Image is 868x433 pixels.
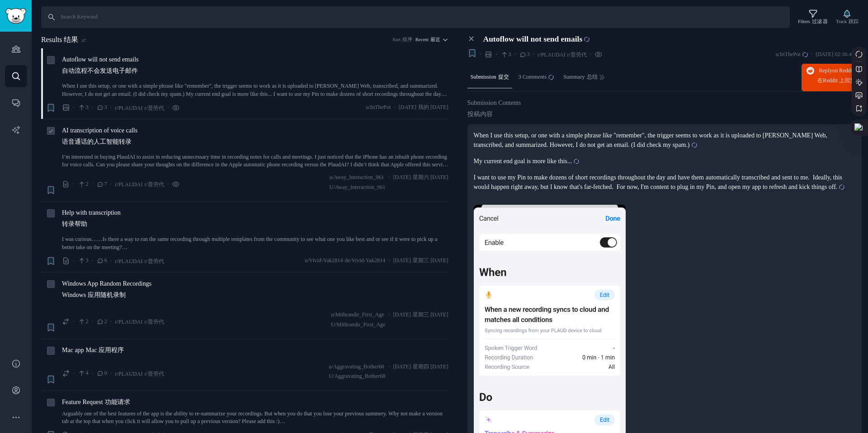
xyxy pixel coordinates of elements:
a: I’m interested in buying PlaudAI to assist in reducing unnecessary time in recording notes for ca... [62,153,448,169]
span: · [110,369,112,378]
span: r/PLAUDAI [115,105,164,111]
span: 2 [78,318,89,326]
span: r/PLAUDAI [115,258,164,264]
sider-trans-text: U/Away_Interaction_961 [329,184,385,190]
span: · [92,369,94,378]
span: Summary [563,73,598,81]
sider-trans-text: 投稿内容 [467,111,493,118]
span: · [514,50,516,59]
span: · [92,103,94,113]
span: u/Vivid-Yak2814 [305,257,385,265]
span: · [73,103,75,113]
sider-trans-text: r/普劳代 [145,181,164,188]
span: u/Mithrandir_First_Age [331,311,385,329]
a: Windows App Random RecordingsWindows 应用随机录制 [62,279,151,303]
input: Search Keyword [41,6,790,28]
sider-trans-text: 语音通话的人工智能转录 [62,138,132,145]
sider-trans-text: r/普劳代 [145,258,164,264]
span: · [92,179,94,189]
span: 3 [519,51,530,59]
span: · [110,103,112,113]
sider-trans-text: 自动流程不会发送电子邮件 [62,67,138,74]
a: Arguably one of the best features of the app is the ability to re-summarize your recordings. But ... [62,410,448,426]
span: 3 [78,104,89,112]
sider-trans-text: r/普劳代 [145,371,164,377]
span: Help with transcription [62,208,121,232]
span: Mac app [62,345,124,355]
sider-trans-text: r/普劳代 [567,52,587,58]
sider-trans-text: 过滤 器 [812,19,828,24]
span: 4 [78,369,89,377]
span: · [388,363,390,384]
div: Sort [392,37,412,43]
span: · [73,317,75,326]
p: I want to use my Pin to make dozens of short recordings throughout the day and have them automati... [474,173,856,192]
span: [DATE] [393,311,448,332]
span: Feature Request [62,397,130,407]
span: · [92,317,94,326]
span: r/PLAUDAI [115,181,164,188]
span: Submission [471,73,509,81]
span: r/PLAUDAI [115,319,164,325]
sider-trans-text: 在 回复 [817,77,855,84]
span: u/InThePot [366,104,391,112]
sider-trans-text: 功能请求 [105,399,130,405]
span: · [110,179,112,189]
span: · [110,317,112,326]
button: Replyon Reddit在Reddit 上回复 [802,64,862,91]
span: [DATE] [393,257,448,265]
span: 3 Comments [519,73,554,81]
a: I was curious……Is there a way to run the same recording through multiple templates from the commu... [62,235,448,251]
p: My current end goal is more like this... [474,156,856,166]
span: Reply [817,67,855,88]
a: Autoflow will not send emails自动流程不会发送电子邮件 [62,55,139,79]
span: Autoflow will not send emails [483,34,590,44]
span: 2 [78,180,89,188]
span: · [811,51,812,59]
a: When I use this setup, or one with a simple phrase like "remember", the trigger seems to work as ... [62,82,448,98]
span: Recent [415,37,440,43]
sider-trans-text: 总结 [587,74,598,80]
span: 7 [96,180,107,188]
span: r/PLAUDAI [538,52,587,58]
span: · [73,256,75,266]
a: Mac appMac 应用程序 [62,345,124,355]
sider-trans-text: 提交 [498,74,509,80]
span: Windows App Random Recordings [62,279,151,303]
img: GummySearch logo [5,8,26,24]
span: Submission Contents [467,98,521,122]
span: AI transcription of voice calls [62,126,137,150]
span: · [167,179,169,189]
sider-trans-text: 我的 [DATE] [418,104,448,110]
span: [DATE] [393,174,448,195]
span: 3 [78,257,89,265]
span: u/Aggravating_Bother68 [329,363,385,381]
span: · [388,174,390,195]
span: Results [41,34,78,46]
sider-trans-text: 星期三 [DATE] [413,311,448,318]
sider-trans-text: r/普劳代 [145,105,164,111]
span: · [73,369,75,378]
div: Filters [798,19,828,25]
sider-trans-text: Mac 应用程序 [86,347,124,353]
span: 47 [81,38,86,43]
span: on Reddit [832,67,854,74]
a: Help with transcription转录帮助 [62,208,121,232]
sider-trans-text: 最近 [430,37,440,42]
span: [DATE] [393,363,448,384]
sider-trans-text: 转录帮助 [62,221,87,227]
span: u/Away_Interaction_961 [329,174,385,191]
span: · [590,50,592,59]
sider-trans-text: r/普劳代 [145,319,164,325]
sider-trans-text: U/Aggravating_Bother68 [329,373,385,379]
span: · [110,256,112,266]
span: · [394,104,395,112]
sider-trans-text: 星期六 [DATE] [413,174,448,180]
span: 6 [96,257,107,265]
span: r/PLAUDAI [115,371,164,377]
span: · [388,257,390,265]
span: 3 [96,104,107,112]
span: · [496,50,498,59]
sider-trans-text: 结果 [64,36,78,43]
